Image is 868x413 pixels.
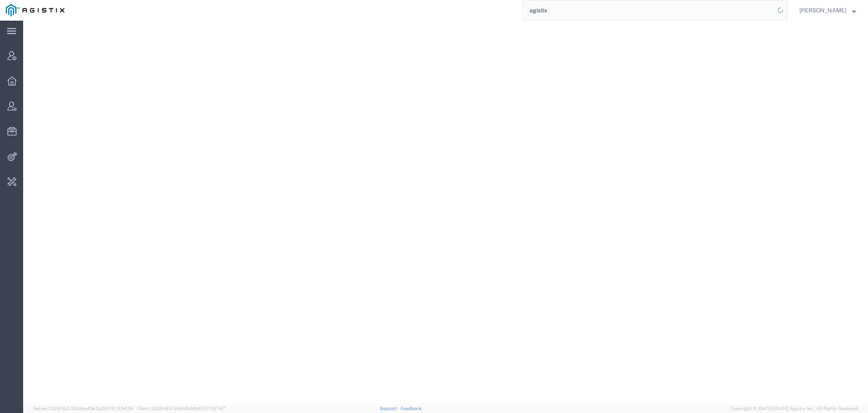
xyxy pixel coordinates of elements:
[101,406,133,411] span: [DATE] 11:54:36
[380,406,401,411] a: Support
[137,406,225,411] span: Client: 2025.16.0-b4dc8a9
[33,406,133,411] span: Server: 2025.16.0-21b0bc45e7b
[799,6,847,15] span: Kaitlyn Hostetler
[401,406,422,411] a: Feedback
[23,21,868,404] iframe: FS Legacy Container
[731,405,858,412] span: Copyright © [DATE]-[DATE] Agistix Inc., All Rights Reserved
[193,406,225,411] span: [DATE] 11:37:47
[523,0,775,20] input: Search for shipment number, reference number
[799,5,856,15] button: [PERSON_NAME]
[6,4,64,17] img: logo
